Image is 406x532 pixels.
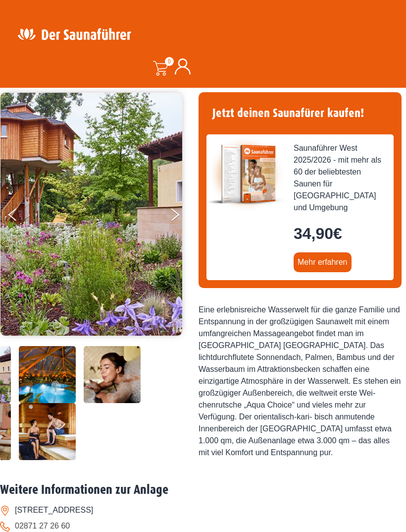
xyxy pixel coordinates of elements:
span: 0 [165,57,174,66]
span: Saunaführer West 2025/2026 - mit mehr als 60 der beliebtesten Saunen für [GEOGRAPHIC_DATA] und Um... [294,142,386,214]
span: € [333,225,342,242]
bdi: 34,90 [294,225,342,242]
img: der-saunafuehrer-2025-west.jpg [206,134,286,214]
div: Eine erlebnisreiche Wasserwelt für die ganze Familie und Entspannung in der großzügigen Saunawelt... [199,304,402,459]
a: Mehr erfahren [294,252,352,272]
button: Previous [8,204,33,229]
a: 02871 27 26 60 [15,522,70,530]
button: Next [169,204,194,229]
h4: Jetzt deinen Saunafürer kaufen! [206,100,394,126]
